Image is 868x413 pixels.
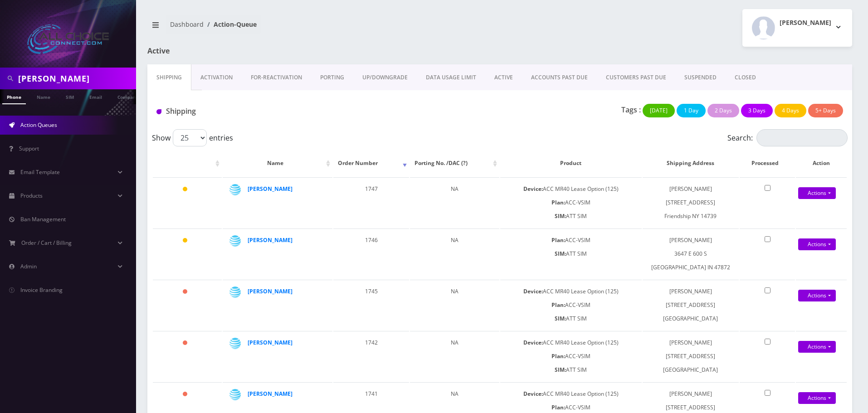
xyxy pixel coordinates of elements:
a: CLOSED [726,64,765,91]
span: Support [19,145,39,152]
img: All Choice Connect [27,24,109,54]
th: Product [500,150,642,176]
li: Action-Queue [204,19,257,29]
a: ACCOUNTS PAST DUE [522,64,597,91]
td: 1745 [333,280,409,330]
b: Plan: [551,301,565,309]
img: Shipping [156,109,161,114]
b: Device: [523,390,543,398]
span: Email Template [20,168,60,176]
a: [PERSON_NAME] [248,390,293,398]
td: ACC MR40 Lease Option (125) ACC-VSIM ATT SIM [500,177,642,228]
a: Actions [798,187,836,199]
a: Company [113,89,143,103]
span: Admin [20,262,37,270]
a: [PERSON_NAME] [248,236,293,244]
button: 1 Day [677,104,706,117]
a: Name [32,89,55,103]
a: PORTING [311,64,353,91]
a: SUSPENDED [675,64,726,91]
a: SIM [61,89,78,103]
th: Porting No. /DAC (?): activate to sort column ascending [410,150,499,176]
a: Dashboard [170,20,204,29]
button: [PERSON_NAME] [742,9,852,47]
a: Actions [798,290,836,301]
select: Showentries [173,129,207,146]
b: SIM: [555,315,566,322]
td: [PERSON_NAME] [STREET_ADDRESS] [GEOGRAPHIC_DATA] [643,331,739,381]
a: Actions [798,238,836,250]
nav: breadcrumb [147,15,493,41]
b: SIM: [555,212,566,220]
label: Show entries [152,129,233,146]
td: 1747 [333,177,409,228]
a: [PERSON_NAME] [248,287,293,295]
button: [DATE] [643,104,675,117]
td: ACC MR40 Lease Option (125) ACC-VSIM ATT SIM [500,280,642,330]
td: 1742 [333,331,409,381]
input: Search: [756,129,848,146]
td: [PERSON_NAME] [STREET_ADDRESS] Friendship NY 14739 [643,177,739,228]
b: SIM: [555,366,566,374]
b: Device: [523,185,543,193]
td: ACC MR40 Lease Option (125) ACC-VSIM ATT SIM [500,331,642,381]
a: [PERSON_NAME] [248,185,293,193]
span: Ban Management [20,215,66,223]
a: CUSTOMERS PAST DUE [597,64,675,91]
a: Actions [798,341,836,353]
td: [PERSON_NAME] 3647 E 600 S [GEOGRAPHIC_DATA] IN 47872 [643,228,739,279]
td: NA [410,331,499,381]
b: Plan: [551,199,565,206]
button: 2 Days [707,104,739,117]
a: Phone [2,89,26,104]
b: Plan: [551,403,565,411]
a: Actions [798,392,836,404]
a: [PERSON_NAME] [248,339,293,346]
td: ACC-VSIM ATT SIM [500,228,642,279]
td: [PERSON_NAME] [STREET_ADDRESS] [GEOGRAPHIC_DATA] [643,280,739,330]
a: Shipping [147,64,191,91]
a: Email [85,89,107,103]
th: Shipping Address [643,150,739,176]
a: Activation [191,64,242,91]
th: Action [796,150,847,176]
button: 4 Days [775,104,806,117]
h2: [PERSON_NAME] [780,19,831,27]
th: Processed: activate to sort column ascending [740,150,795,176]
label: Search: [727,129,848,146]
b: SIM: [555,250,566,258]
td: 1746 [333,228,409,279]
b: Device: [523,339,543,346]
th: Order Number: activate to sort column ascending [333,150,409,176]
td: NA [410,280,499,330]
span: Products [20,192,43,199]
h1: Active [147,47,373,55]
a: FOR-REActivation [242,64,311,91]
button: 3 Days [741,104,773,117]
button: 5+ Days [808,104,843,117]
input: Search in Company [18,70,134,87]
b: Plan: [551,352,565,360]
b: Device: [523,287,543,295]
p: Tags : [621,104,641,115]
span: Order / Cart / Billing [21,239,72,247]
span: Action Queues [20,121,57,129]
h1: Shipping [156,107,376,116]
b: Plan: [551,236,565,244]
th: : activate to sort column ascending [153,150,222,176]
a: DATA USAGE LIMIT [417,64,485,91]
span: Invoice Branding [20,286,63,294]
td: NA [410,228,499,279]
a: UP/DOWNGRADE [353,64,417,91]
td: NA [410,177,499,228]
th: Name: activate to sort column ascending [223,150,333,176]
a: ACTIVE [485,64,522,91]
